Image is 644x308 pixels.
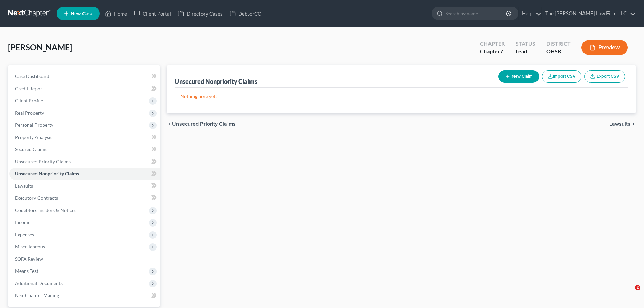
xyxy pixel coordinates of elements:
[174,7,226,20] a: Directory Cases
[71,11,93,16] span: New Case
[226,7,264,20] a: DebtorCC
[500,48,503,54] span: 7
[167,121,172,127] i: chevron_left
[15,73,49,79] span: Case Dashboard
[15,98,43,103] span: Client Profile
[15,256,43,262] span: SOFA Review
[9,143,160,156] a: Secured Claims
[15,86,44,91] span: Credit Report
[15,268,38,274] span: Means Test
[8,42,72,52] span: [PERSON_NAME]
[180,93,622,100] p: Nothing here yet!
[15,183,33,189] span: Lawsuits
[172,121,236,127] span: Unsecured Priority Claims
[15,122,53,128] span: Personal Property
[630,121,636,127] i: chevron_right
[9,168,160,180] a: Unsecured Nonpriority Claims
[9,156,160,168] a: Unsecured Priority Claims
[516,48,535,55] div: Lead
[516,40,535,48] div: Status
[542,7,636,20] a: The [PERSON_NAME] Law Firm, LLC
[542,70,581,83] button: Import CSV
[130,7,174,20] a: Client Portal
[480,40,505,48] div: Chapter
[9,131,160,143] a: Property Analysis
[15,219,30,225] span: Income
[9,192,160,204] a: Executory Contracts
[15,207,76,213] span: Codebtors Insiders & Notices
[15,171,79,176] span: Unsecured Nonpriority Claims
[15,244,45,250] span: Miscellaneous
[445,7,507,20] input: Search by name...
[167,121,236,127] button: chevron_left Unsecured Priority Claims
[15,110,44,116] span: Real Property
[9,82,160,95] a: Credit Report
[102,7,130,20] a: Home
[15,159,71,164] span: Unsecured Priority Claims
[15,292,59,298] span: NextChapter Mailing
[584,70,625,83] a: Export CSV
[15,134,52,140] span: Property Analysis
[9,289,160,302] a: NextChapter Mailing
[9,253,160,265] a: SOFA Review
[519,7,541,20] a: Help
[609,121,636,127] button: Lawsuits chevron_right
[621,285,637,301] iframe: Intercom live chat
[15,280,63,286] span: Additional Documents
[581,40,628,55] button: Preview
[609,121,630,127] span: Lawsuits
[15,195,58,201] span: Executory Contracts
[175,77,257,86] div: Unsecured Nonpriority Claims
[9,180,160,192] a: Lawsuits
[480,48,505,55] div: Chapter
[546,48,571,55] div: OHSB
[546,40,571,48] div: District
[9,70,160,82] a: Case Dashboard
[635,285,640,290] span: 2
[15,232,34,237] span: Expenses
[15,146,47,152] span: Secured Claims
[498,70,539,83] button: New Claim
